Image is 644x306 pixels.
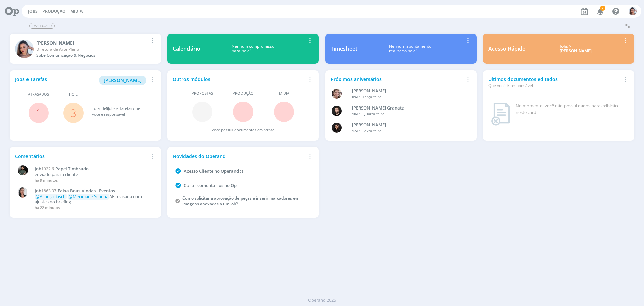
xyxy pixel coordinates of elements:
span: Hoje [69,92,78,97]
div: Nenhum apontamento realizado hoje! [357,44,464,54]
img: C [18,187,28,198]
span: 2 [600,6,605,11]
a: Job1863.37Faixa Boas Vindas - Eventos [35,188,152,194]
img: L [332,123,342,133]
div: - [352,128,461,134]
span: 10/09 [352,111,361,116]
span: Propostas [192,91,213,96]
button: Produção [40,9,68,14]
span: Faixa Boas Vindas - Eventos [58,188,115,194]
button: 2 [593,5,607,17]
div: Nicole Bartz [36,39,148,46]
div: Nenhum compromisso para hoje! [200,44,306,54]
div: Bruno Corralo Granata [352,105,461,112]
a: [PERSON_NAME] [99,77,146,83]
a: TimesheetNenhum apontamentorealizado hoje! [325,34,477,64]
a: Job1922.6Papel Timbrado [35,166,152,172]
div: - [352,94,461,100]
img: A [332,89,342,99]
div: Sobe Comunicação & Negócios [36,52,148,58]
span: 1922.6 [41,166,54,172]
div: - [352,111,461,117]
img: dashboard_not_found.png [491,103,510,126]
span: Dashboard [29,23,55,29]
div: Jobs > [PERSON_NAME] [531,44,621,54]
div: Timesheet [331,45,357,53]
div: Diretora de Arte Pleno [36,46,148,52]
span: há 22 minutos [35,205,60,210]
img: N [629,7,637,15]
span: Sexta-feira [363,128,381,133]
div: Novidades do Operand [173,152,306,160]
span: - [241,104,245,119]
button: Jobs [26,9,40,14]
a: Curtir comentários no Op [184,182,237,188]
div: Próximos aniversários [331,76,464,83]
button: Mídia [68,9,85,14]
div: Jobs e Tarefas [15,76,148,85]
span: Papel Timbrado [55,166,89,172]
div: Comentários [15,152,148,160]
div: Luana da Silva de Andrade [352,122,461,128]
span: Mídia [279,91,289,96]
span: 12/09 [352,128,361,133]
span: Produção [233,91,254,96]
span: [PERSON_NAME] [104,77,142,83]
button: [PERSON_NAME] [99,76,146,85]
img: B [332,106,342,116]
a: Mídia [70,8,83,14]
span: 0 [232,127,234,132]
img: M [18,165,28,175]
a: 3 [70,105,76,120]
div: Você possui documentos em atraso [212,127,275,133]
a: 1 [36,105,42,120]
span: - [282,104,286,119]
span: @Meridiane Schena [69,193,108,200]
div: Que você é responsável [488,83,621,89]
p: AF revisada com ajustes no briefing. [35,194,152,205]
div: Acesso Rápido [488,45,526,53]
span: Quarta-feira [363,111,384,116]
img: N [15,40,34,58]
span: há 9 minutos [35,178,58,183]
span: - [201,104,204,119]
div: Outros módulos [173,76,306,83]
a: Acesso Cliente no Operand :) [184,168,243,174]
span: 09/09 [352,94,361,99]
div: Total de Jobs e Tarefas que você é responsável [92,106,149,117]
button: N [628,5,637,17]
span: 1863.37 [41,188,56,194]
a: N[PERSON_NAME]Diretora de Arte PlenoSobe Comunicação & Negócios [10,34,161,64]
p: enviado para a cliente [35,172,152,177]
span: 5 [106,106,108,111]
div: Últimos documentos editados [488,76,621,89]
span: Atrasados [28,92,49,97]
div: Aline Beatriz Jackisch [352,88,461,94]
div: Calendário [173,45,200,53]
a: Como solicitar a aprovação de peças e inserir marcadores em imagens anexadas a um job? [182,195,299,207]
span: Terça-feira [363,94,381,99]
a: Produção [42,8,66,14]
a: Jobs [28,8,38,14]
div: No momento, você não possui dados para exibição neste card. [516,103,626,116]
span: @Aline Jackisch [36,193,66,200]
